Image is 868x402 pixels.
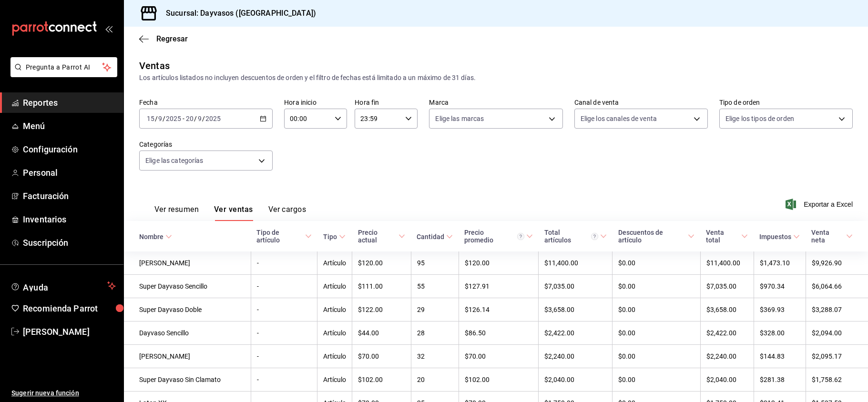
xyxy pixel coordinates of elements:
label: Marca [429,99,562,106]
a: Pregunta a Parrot AI [7,69,117,79]
span: Precio actual [358,229,406,244]
svg: El total artículos considera cambios de precios en los artículos así como costos adicionales por ... [591,233,598,240]
td: $70.00 [459,345,539,368]
span: Venta neta [811,229,853,244]
input: -- [158,115,163,122]
span: Venta total [706,229,748,244]
span: Reportes [23,96,116,109]
td: 95 [411,251,459,275]
td: $102.00 [352,368,411,392]
h3: Sucursal: Dayvasos ([GEOGRAPHIC_DATA]) [158,8,316,19]
td: $2,240.00 [539,345,613,368]
td: $0.00 [613,345,700,368]
span: Configuración [23,143,116,156]
td: $369.93 [754,298,806,322]
td: $3,658.00 [539,298,613,322]
span: Cantidad [417,233,453,241]
span: [PERSON_NAME] [23,325,116,338]
label: Hora fin [355,99,418,106]
td: Artículo [317,345,352,368]
input: -- [146,115,155,122]
td: $7,035.00 [539,275,613,298]
td: [PERSON_NAME] [124,251,251,275]
span: Ayuda [23,280,103,291]
div: Tipo de artículo [256,229,303,244]
td: $281.38 [754,368,806,392]
td: Artículo [317,322,352,345]
label: Categorías [139,141,273,148]
td: 28 [411,322,459,345]
td: $2,040.00 [539,368,613,392]
button: open_drawer_menu [105,25,112,32]
span: / [194,115,197,122]
span: Personal [23,166,116,179]
td: $2,095.17 [806,345,868,368]
td: Artículo [317,368,352,392]
span: Elige las categorías [145,156,204,165]
span: / [155,115,158,122]
td: 20 [411,368,459,392]
div: navigation tabs [154,205,306,221]
td: $1,758.62 [806,368,868,392]
input: -- [185,115,194,122]
td: $111.00 [352,275,411,298]
span: Nombre [139,233,172,241]
td: $2,240.00 [700,345,754,368]
td: Super Dayvaso Sin Clamato [124,368,251,392]
span: Sugerir nueva función [11,388,116,398]
input: ---- [165,115,182,122]
td: $2,422.00 [539,322,613,345]
span: Total artículos [544,229,607,244]
button: Ver cargos [268,205,306,221]
td: $6,064.66 [806,275,868,298]
svg: Precio promedio = Total artículos / cantidad [517,233,524,240]
button: Ver ventas [214,205,253,221]
div: Cantidad [417,233,444,241]
td: Super Dayvaso Sencillo [124,275,251,298]
td: Artículo [317,298,352,322]
input: -- [197,115,202,122]
span: Elige los tipos de orden [725,114,794,123]
label: Fecha [139,99,273,106]
div: Descuentos de artículo [618,229,686,244]
td: - [251,368,317,392]
td: Dayvaso Sencillo [124,322,251,345]
span: / [202,115,205,122]
td: $2,040.00 [700,368,754,392]
td: $970.34 [754,275,806,298]
td: $0.00 [613,251,700,275]
label: Canal de venta [574,99,708,106]
td: [PERSON_NAME] [124,345,251,368]
td: 29 [411,298,459,322]
td: $44.00 [352,322,411,345]
td: $2,094.00 [806,322,868,345]
td: - [251,345,317,368]
td: $0.00 [613,322,700,345]
td: $126.14 [459,298,539,322]
span: Inventarios [23,213,116,226]
td: $2,422.00 [700,322,754,345]
button: Regresar [139,34,188,43]
button: Ver resumen [154,205,199,221]
span: Elige los canales de venta [581,114,657,123]
td: $144.83 [754,345,806,368]
td: $127.91 [459,275,539,298]
td: $122.00 [352,298,411,322]
div: Impuestos [759,233,791,241]
button: Exportar a Excel [787,199,853,210]
td: $0.00 [613,368,700,392]
div: Venta neta [811,229,844,244]
td: - [251,251,317,275]
span: Recomienda Parrot [23,302,116,315]
td: $7,035.00 [700,275,754,298]
div: Precio promedio [464,229,524,244]
td: $120.00 [459,251,539,275]
td: $0.00 [613,275,700,298]
td: $11,400.00 [700,251,754,275]
span: Facturación [23,190,116,202]
span: Precio promedio [464,229,533,244]
div: Total artículos [544,229,598,244]
td: 32 [411,345,459,368]
td: $86.50 [459,322,539,345]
